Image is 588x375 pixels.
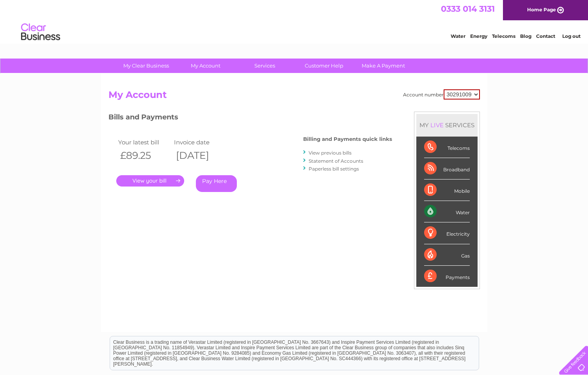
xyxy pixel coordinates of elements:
td: Invoice date [172,137,228,148]
a: Make A Payment [351,59,416,73]
h2: My Account [108,89,480,104]
a: Customer Help [292,59,356,73]
a: Paperless bill settings [309,166,359,172]
a: My Account [173,59,238,73]
a: Water [451,33,465,39]
th: £89.25 [116,148,172,164]
a: Blog [520,33,531,39]
a: Services [233,59,297,73]
img: logo.png [21,20,60,44]
a: Log out [562,33,581,39]
a: Contact [536,33,555,39]
div: Telecoms [424,137,470,158]
a: Pay Here [196,175,237,192]
a: . [116,175,184,187]
a: 0333 014 3131 [441,4,495,14]
div: Account number [403,89,480,100]
div: LIVE [429,121,445,129]
div: Clear Business is a trading name of Verastar Limited (registered in [GEOGRAPHIC_DATA] No. 3667643... [110,4,479,38]
div: Electricity [424,222,470,244]
div: MY SERVICES [416,114,478,136]
a: Energy [470,33,487,39]
div: Water [424,201,470,222]
div: Payments [424,266,470,287]
div: Mobile [424,180,470,201]
div: Gas [424,244,470,266]
a: View previous bills [309,150,352,156]
div: Broadband [424,158,470,180]
a: My Clear Business [114,59,178,73]
a: Statement of Accounts [309,158,363,164]
h3: Bills and Payments [108,112,392,125]
h4: Billing and Payments quick links [303,136,392,142]
a: Telecoms [492,33,515,39]
td: Your latest bill [116,137,172,148]
th: [DATE] [172,148,228,164]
